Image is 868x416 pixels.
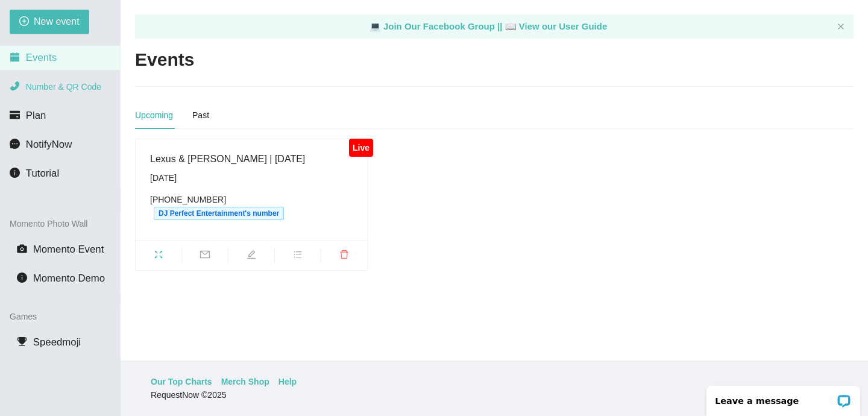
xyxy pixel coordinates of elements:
div: RequestNow © 2025 [151,388,835,402]
span: Momento Demo [33,273,105,284]
span: message [10,139,20,149]
span: mail [182,250,228,263]
span: trophy [17,336,27,347]
a: Merch Shop [221,375,269,388]
span: laptop [505,21,517,31]
span: bars [275,250,321,263]
span: edit [228,250,274,263]
div: Lexus & [PERSON_NAME] | [DATE] [150,151,353,166]
button: close [837,23,844,31]
span: Plan [26,110,46,121]
span: Speedmoji [33,336,81,348]
span: camera [17,244,27,254]
span: credit-card [10,110,20,120]
div: Upcoming [135,109,173,122]
span: close [837,23,844,30]
div: [PHONE_NUMBER] [150,193,353,220]
span: info-circle [17,273,27,283]
span: phone [10,81,20,91]
a: laptop View our User Guide [505,21,608,31]
span: DJ Perfect Entertainment's number [154,207,284,220]
div: [DATE] [150,171,353,184]
span: plus-circle [19,16,29,28]
span: Events [26,52,57,63]
button: plus-circleNew event [10,10,89,34]
div: Live [349,139,373,157]
a: Our Top Charts [151,375,212,388]
span: info-circle [10,168,20,178]
div: Past [192,109,209,122]
span: laptop [370,21,381,31]
iframe: LiveChat chat widget [699,378,868,416]
span: Number & QR Code [26,82,101,92]
a: Help [278,375,297,388]
span: calendar [10,52,20,62]
h2: Events [135,48,194,72]
span: delete [321,250,368,263]
span: fullscreen [136,250,181,263]
span: Tutorial [26,168,59,179]
span: Momento Event [33,244,104,255]
span: NotifyNow [26,139,72,150]
a: laptop Join Our Facebook Group || [370,21,505,31]
span: New event [34,14,80,29]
